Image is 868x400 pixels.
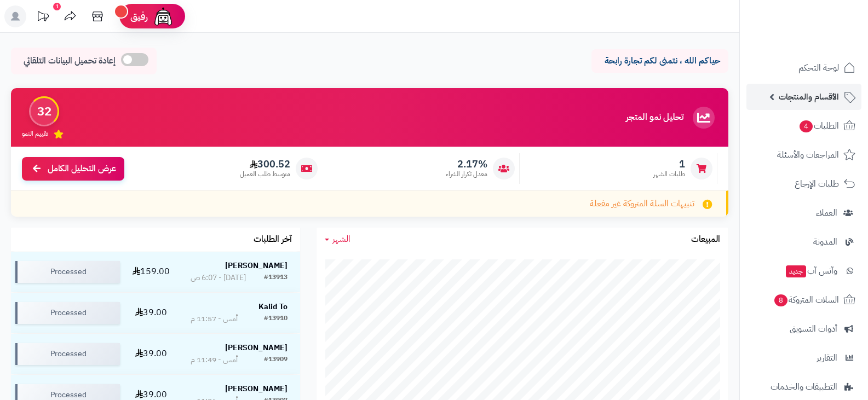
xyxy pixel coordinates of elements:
span: التطبيقات والخدمات [771,379,837,395]
span: 4 [800,120,813,132]
a: أدوات التسويق [746,316,861,342]
td: 39.00 [124,334,179,374]
a: التطبيقات والخدمات [746,374,861,400]
span: الطلبات [798,118,839,134]
span: معدل تكرار الشراء [446,170,487,179]
a: السلات المتروكة8 [746,287,861,313]
div: 1 [53,3,61,10]
a: المراجعات والأسئلة [746,142,861,168]
span: جديد [786,265,806,277]
strong: Kalid To [258,301,288,312]
img: logo-2.png [794,31,858,54]
a: التقارير [746,345,861,371]
span: السلات المتروكة [773,292,839,308]
h3: المبيعات [691,235,720,245]
div: #13913 [264,273,288,283]
span: 8 [774,294,787,306]
td: 159.00 [124,252,179,292]
span: 300.52 [240,158,290,170]
strong: [PERSON_NAME] [225,342,288,353]
div: #13909 [264,355,288,366]
span: رفيق [130,10,148,23]
div: أمس - 11:49 م [191,355,238,366]
a: لوحة التحكم [746,55,861,81]
div: Processed [15,343,120,365]
div: أمس - 11:57 م [191,314,238,324]
a: الشهر [325,233,350,246]
a: وآتس آبجديد [746,258,861,284]
a: الطلبات4 [746,113,861,139]
a: المدونة [746,229,861,255]
span: المدونة [813,234,837,250]
div: [DATE] - 6:07 ص [191,273,246,283]
span: عرض التحليل الكامل [48,163,116,175]
span: 2.17% [446,158,487,170]
h3: تحليل نمو المتجر [626,113,683,123]
td: 39.00 [124,293,179,333]
span: وآتس آب [785,263,837,279]
img: ai-face.png [152,5,174,27]
strong: [PERSON_NAME] [225,383,288,395]
span: الأقسام والمنتجات [779,89,839,105]
span: إعادة تحميل البيانات التلقائي [24,55,116,67]
strong: [PERSON_NAME] [225,260,288,271]
span: 1 [653,158,685,170]
span: تقييم النمو [22,129,48,138]
span: أدوات التسويق [790,321,837,337]
span: الشهر [332,233,350,246]
span: متوسط طلب العميل [240,170,290,179]
h3: آخر الطلبات [254,235,292,245]
span: لوحة التحكم [798,60,839,76]
div: Processed [15,261,120,283]
div: #13910 [264,314,288,324]
span: طلبات الشهر [653,170,685,179]
span: المراجعات والأسئلة [777,147,839,163]
a: العملاء [746,200,861,226]
span: التقارير [817,350,837,366]
span: طلبات الإرجاع [795,176,839,192]
span: العملاء [816,205,837,221]
a: تحديثات المنصة [29,5,56,30]
a: عرض التحليل الكامل [22,157,124,181]
div: Processed [15,302,120,324]
p: حياكم الله ، نتمنى لكم تجارة رابحة [600,55,720,67]
span: تنبيهات السلة المتروكة غير مفعلة [590,198,694,210]
a: طلبات الإرجاع [746,171,861,197]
